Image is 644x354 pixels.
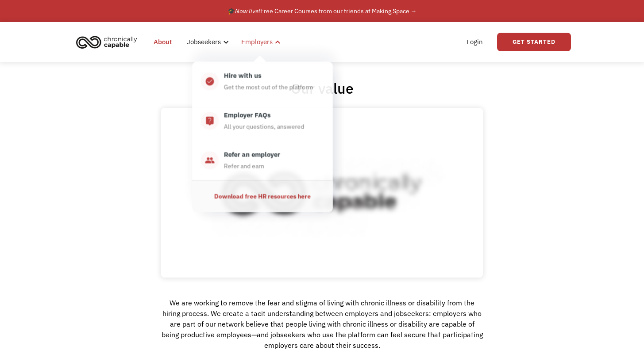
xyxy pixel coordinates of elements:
[214,191,310,202] div: Download free HR resources here
[192,101,333,141] a: live_helpEmployer FAQsAll your questions, answered
[235,7,260,15] em: Now live!
[73,32,140,52] img: Chronically Capable logo
[224,161,264,171] div: Refer and earn
[204,115,214,126] div: live_help
[204,76,214,87] div: check_circle_outline
[181,28,231,56] div: Jobseekers
[192,141,333,180] a: peopleRefer an employerRefer and earn
[192,61,333,101] a: check_circle_outlineHire with usGet the most out of the platform
[224,82,312,92] div: Get the most out of the platform
[228,6,417,16] div: 🎓 Free Career Courses from our friends at Making Space →
[224,110,270,121] div: Employer FAQs
[73,32,144,52] a: home
[224,121,304,132] div: All your questions, answered
[224,149,280,160] div: Refer an employer
[461,28,488,56] a: Login
[224,70,261,81] div: Hire with us
[187,37,221,47] div: Jobseekers
[201,189,324,203] a: Download free HR resources here
[497,33,571,51] a: Get Started
[204,155,214,166] div: people
[236,28,283,56] div: Employers
[148,28,177,56] a: About
[192,57,333,212] nav: Employers
[241,37,273,47] div: Employers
